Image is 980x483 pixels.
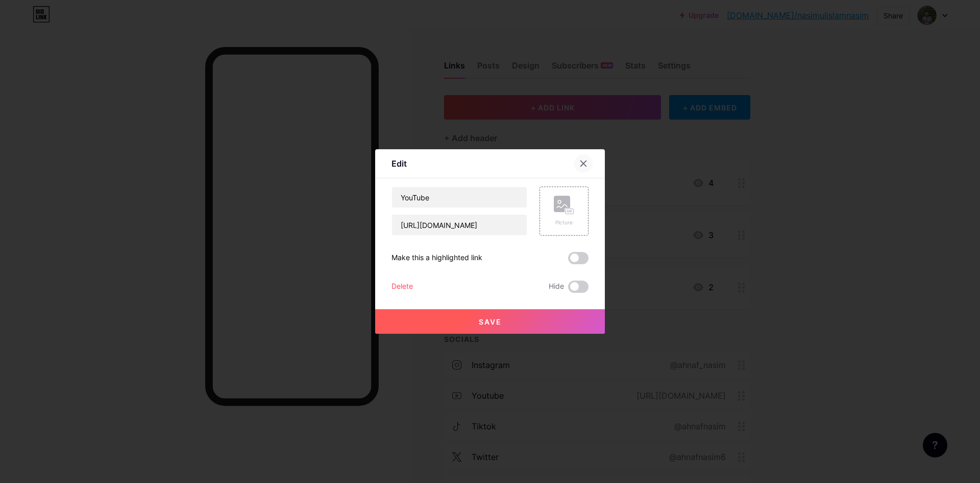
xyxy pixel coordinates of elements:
input: Title [392,187,527,208]
div: Delete [391,281,413,293]
span: Hide [549,281,564,293]
div: Picture [554,219,574,226]
div: Make this a highlighted link [391,252,482,264]
input: URL [392,215,527,235]
span: Save [479,317,502,326]
button: Save [375,309,605,334]
div: Edit [391,157,407,170]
